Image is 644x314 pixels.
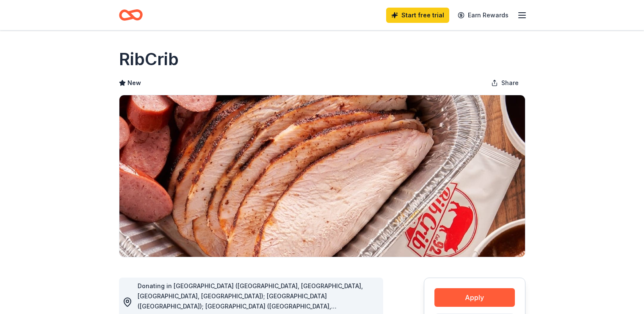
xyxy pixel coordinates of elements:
[119,95,525,257] img: Image for RibCrib
[119,47,179,71] h1: RibCrib
[386,8,449,23] a: Start free trial
[127,78,141,88] span: New
[501,78,519,88] span: Share
[119,5,143,25] a: Home
[453,8,514,23] a: Earn Rewards
[484,74,525,91] button: Share
[434,288,515,307] button: Apply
